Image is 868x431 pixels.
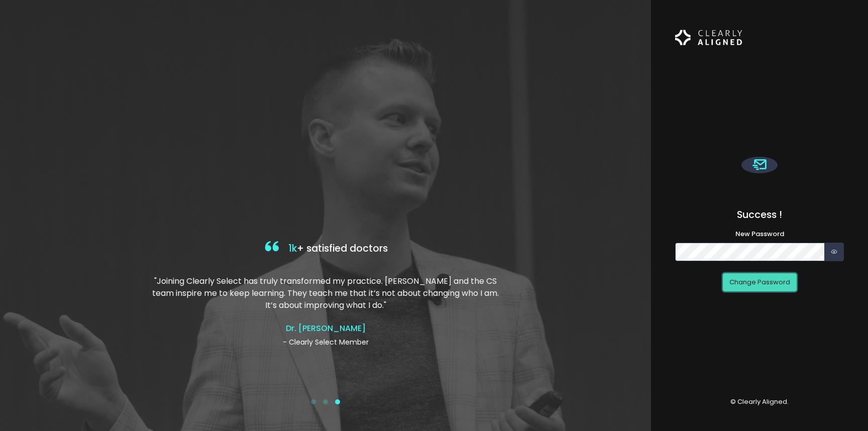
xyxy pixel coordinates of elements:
h4: + satisfied doctors [152,239,499,259]
button: Change Password [723,273,797,292]
p: "Joining Clearly Select has truly transformed my practice. [PERSON_NAME] and the CS team inspire ... [152,275,499,311]
h4: Success ! [679,209,840,221]
span: 1k [288,242,297,255]
img: Logo Horizontal [675,24,742,51]
h4: Dr. [PERSON_NAME] [152,324,499,333]
label: New Password [735,229,784,239]
p: - Clearly Select Member [152,337,499,348]
p: © Clearly Aligned. [675,397,844,407]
